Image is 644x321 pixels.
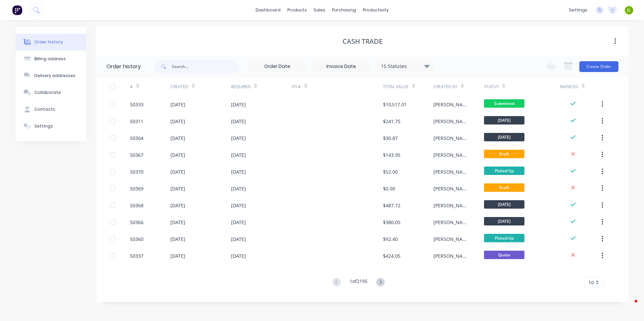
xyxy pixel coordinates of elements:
span: Draft [484,150,524,158]
div: Created By [433,84,457,90]
span: [DATE] [484,116,524,124]
div: 50337 [130,252,143,259]
div: [PERSON_NAME] [433,236,471,243]
div: 50368 [130,202,143,209]
button: Contacts [15,101,86,118]
div: $0.00 [383,185,395,192]
div: [PERSON_NAME] [433,101,471,108]
div: 50311 [130,118,143,125]
div: sales [310,5,329,15]
div: Created [170,77,231,96]
div: [DATE] [231,151,246,158]
div: [DATE] [231,168,246,175]
div: Total Value [383,77,433,96]
div: [DATE] [170,252,185,259]
div: Billing address [34,56,66,62]
span: [DATE] [484,217,524,225]
div: Order history [106,63,141,71]
button: Delivery addresses [15,67,86,84]
div: Created By [433,77,484,96]
span: Quote [484,251,524,259]
div: [PERSON_NAME] [433,118,471,125]
div: [PERSON_NAME] [433,135,471,142]
div: $10,517.01 [383,101,407,108]
div: $487.72 [383,202,400,209]
div: [DATE] [231,236,246,243]
div: [PERSON_NAME] [433,252,471,259]
div: PO # [292,77,383,96]
div: [DATE] [231,202,246,209]
div: productivity [359,5,392,15]
div: [DATE] [170,202,185,209]
img: Factory [12,5,22,15]
div: Cash Trade [343,37,383,45]
div: [DATE] [231,101,246,108]
a: dashboard [252,5,284,15]
div: $92.40 [383,236,398,243]
span: Submitted [484,99,524,108]
div: 50367 [130,151,143,158]
div: 50366 [130,219,143,226]
div: [PERSON_NAME] [433,151,471,158]
div: [DATE] [170,168,185,175]
div: [PERSON_NAME] [433,202,471,209]
div: $424.05 [383,252,400,259]
div: 15 Statuses [377,63,433,70]
div: [DATE] [231,118,246,125]
div: Settings [34,123,53,129]
div: Status [484,84,499,90]
div: [DATE] [231,135,246,142]
span: Picked Up [484,234,524,242]
div: Total Value [383,84,409,90]
input: Invoice Date [313,62,369,72]
div: [DATE] [170,135,185,142]
div: purchasing [329,5,359,15]
span: Draft [484,183,524,192]
div: $241.75 [383,118,400,125]
div: [PERSON_NAME] [433,219,471,226]
div: [DATE] [170,151,185,158]
div: 50370 [130,168,143,175]
div: [DATE] [170,118,185,125]
div: [DATE] [231,185,246,192]
div: Required [231,77,292,96]
button: Settings [15,118,86,135]
div: [DATE] [231,252,246,259]
div: $30.87 [383,135,398,142]
div: [DATE] [170,236,185,243]
div: 50360 [130,236,143,243]
div: Contacts [34,106,55,112]
div: Created [170,84,188,90]
button: Collaborate [15,84,86,101]
div: 50369 [130,185,143,192]
div: [PERSON_NAME] [433,185,471,192]
div: [DATE] [170,101,185,108]
div: PO # [292,84,301,90]
div: $52.00 [383,168,398,175]
div: [DATE] [170,219,185,226]
div: [DATE] [231,219,246,226]
div: Delivery addresses [34,73,75,79]
button: Billing address [15,50,86,67]
div: 50333 [130,101,143,108]
div: Invoiced [560,84,578,90]
div: $143.95 [383,151,400,158]
button: Create Order [579,61,618,72]
div: Collaborate [34,90,61,96]
div: 50304 [130,135,143,142]
div: Order history [34,39,63,45]
div: settings [566,5,591,15]
div: $380.05 [383,219,400,226]
div: Invoiced [560,77,600,96]
button: Order history [15,34,86,50]
div: 1 of 2195 [350,278,367,287]
div: [PERSON_NAME] [433,168,471,175]
span: [DATE] [484,133,524,141]
div: # [130,84,133,90]
span: JL [627,7,631,13]
span: Picked Up [484,167,524,175]
iframe: Intercom live chat [621,298,637,314]
div: Status [484,77,560,96]
div: Required [231,84,251,90]
div: products [284,5,310,15]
